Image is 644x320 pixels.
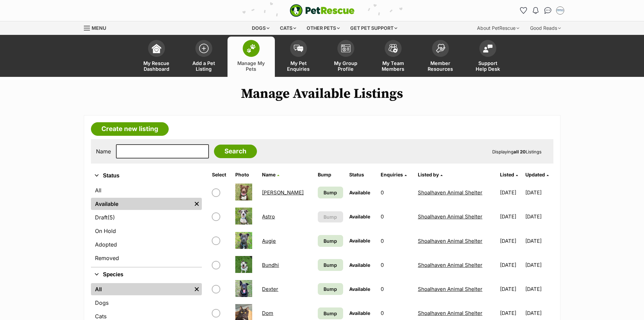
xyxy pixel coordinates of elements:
[324,189,337,196] span: Bump
[418,286,482,292] a: Shoalhaven Animal Shelter
[91,270,202,279] button: Species
[492,149,542,154] span: Displaying Listings
[500,172,514,177] span: Listed
[262,262,279,268] a: Bundhi
[378,277,414,301] td: 0
[262,189,304,196] a: [PERSON_NAME]
[214,145,257,158] input: Search
[436,44,445,53] img: member-resources-icon-8e73f808a243e03378d46382f2149f9095a855e16c252ad45f914b54edf8863c.svg
[318,211,343,222] button: Bump
[91,211,202,223] a: Draft
[275,21,301,35] div: Cats
[497,181,524,204] td: [DATE]
[294,45,303,52] img: pet-enquiries-icon-7e3ad2cf08bfb03b45e93fb7055b45f3efa6380592205ae92323e6603595dc1f.svg
[381,172,407,177] a: Enquiries
[236,60,266,72] span: Manage My Pets
[91,225,202,237] a: On Hold
[152,44,161,53] img: dashboard-icon-eb2f2d2d3e046f16d808141f083e7271f6b2e854fb5c12c21221c1fb7104beca.svg
[497,229,524,253] td: [DATE]
[525,229,553,253] td: [DATE]
[497,205,524,228] td: [DATE]
[349,190,370,195] span: Available
[543,5,553,16] a: Conversations
[91,283,192,295] a: All
[91,122,169,136] a: Create new listing
[141,60,172,72] span: My Rescue Dashboard
[555,5,566,16] button: My account
[262,172,276,177] span: Name
[345,21,402,35] div: Get pet support
[318,259,343,271] a: Bump
[324,213,337,220] span: Bump
[262,286,278,292] a: Dexter
[525,181,553,204] td: [DATE]
[349,310,370,316] span: Available
[91,297,202,309] a: Dogs
[464,37,511,77] a: Support Help Desk
[262,213,275,220] a: Astro
[262,310,273,316] a: Dom
[418,213,482,220] a: Shoalhaven Animal Shelter
[91,183,202,267] div: Status
[315,169,346,180] th: Bump
[525,205,553,228] td: [DATE]
[378,229,414,253] td: 0
[283,60,314,72] span: My Pet Enquiries
[324,310,337,317] span: Bump
[472,21,524,35] div: About PetRescue
[322,37,369,77] a: My Group Profile
[318,307,343,319] a: Bump
[341,44,351,52] img: group-profile-icon-3fa3cf56718a62981997c0bc7e787c4b2cf8bcc04b72c1350f741eb67cf2f40e.svg
[418,189,482,196] a: Shoalhaven Animal Shelter
[349,286,370,292] span: Available
[189,60,219,72] span: Add a Pet Listing
[91,238,202,251] a: Adopted
[228,37,275,77] a: Manage My Pets
[378,253,414,277] td: 0
[544,7,551,14] img: chat-41dd97257d64d25036548639549fe6c8038ab92f7586957e7f3b1b290dea8141.svg
[262,172,279,177] a: Name
[473,60,503,72] span: Support Help Desk
[91,252,202,264] a: Removed
[262,238,276,244] a: Augie
[290,4,355,17] a: PetRescue
[378,205,414,228] td: 0
[425,60,456,72] span: Member Resources
[324,237,337,244] span: Bump
[318,235,343,247] a: Bump
[347,169,377,180] th: Status
[180,37,228,77] a: Add a Pet Listing
[497,277,524,301] td: [DATE]
[324,285,337,293] span: Bump
[557,7,564,14] img: Jodie Parnell profile pic
[324,261,337,269] span: Bump
[417,37,464,77] a: Member Resources
[349,238,370,243] span: Available
[290,4,355,17] img: logo-e224e6f780fb5917bec1dbf3a21bbac754714ae5b6737aabdf751b685950b380.svg
[483,44,493,52] img: help-desk-icon-fdf02630f3aa405de69fd3d07c3f3aa587a6932b1a1747fa1d2bba05be0121f9.svg
[388,44,398,53] img: team-members-icon-5396bd8760b3fe7c0b43da4ab00e1e3bb1a5d9ba89233759b79545d2d3fc5d0d.svg
[318,187,343,198] a: Bump
[525,277,553,301] td: [DATE]
[92,25,106,31] span: Menu
[199,44,209,53] img: add-pet-listing-icon-0afa8454b4691262ce3f59096e99ab1cd57d4a30225e0717b998d2c9b9846f56.svg
[247,21,274,35] div: Dogs
[246,44,256,53] img: manage-my-pets-icon-02211641906a0b7f246fdf0571729dbe1e7629f14944591b6c1af311fb30b64b.svg
[331,60,361,72] span: My Group Profile
[378,60,408,72] span: My Team Members
[530,5,541,16] button: Notifications
[525,172,545,177] span: Updated
[275,37,322,77] a: My Pet Enquiries
[497,253,524,277] td: [DATE]
[518,5,529,16] a: Favourites
[525,21,566,35] div: Good Reads
[318,283,343,295] a: Bump
[369,37,417,77] a: My Team Members
[91,171,202,180] button: Status
[418,262,482,268] a: Shoalhaven Animal Shelter
[84,21,111,34] a: Menu
[91,184,202,196] a: All
[91,198,192,210] a: Available
[349,262,370,268] span: Available
[96,148,111,154] label: Name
